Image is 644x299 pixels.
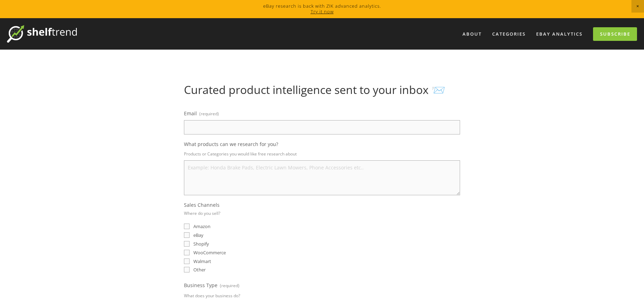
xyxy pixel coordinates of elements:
[7,25,77,43] img: ShelfTrend
[193,241,209,247] span: Shopify
[311,8,334,15] a: Try it now
[184,149,460,159] p: Products or Categories you would like free research about
[184,141,278,147] span: What products can we research for you?
[184,202,220,208] span: Sales Channels
[193,249,226,256] span: WooCommerce
[193,223,210,229] span: Amazon
[184,224,190,229] input: Amazon
[184,250,190,255] input: WooCommerce
[184,208,220,218] p: Where do you sell?
[184,282,217,289] span: Business Type
[193,267,206,273] span: Other
[184,267,190,272] input: Other
[593,27,637,41] a: Subscribe
[184,241,190,247] input: Shopify
[199,109,219,119] span: (required)
[184,83,460,96] h1: Curated product intelligence sent to your inbox 📨
[220,280,239,291] span: (required)
[532,28,587,40] a: eBay Analytics
[458,28,486,40] a: About
[184,110,197,117] span: Email
[184,258,190,264] input: Walmart
[193,258,211,264] span: Walmart
[184,232,190,238] input: eBay
[488,28,530,40] div: Categories
[193,232,203,238] span: eBay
